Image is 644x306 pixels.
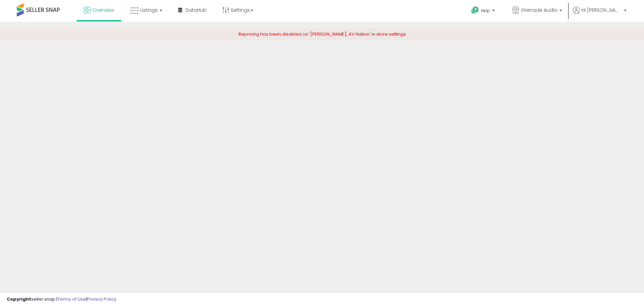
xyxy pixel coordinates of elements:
a: Hi [PERSON_NAME] [573,7,627,22]
strong: Copyright [7,296,31,302]
i: Get Help [471,6,479,14]
a: Privacy Policy [87,296,116,302]
span: Listings [140,7,158,13]
span: Overview [92,7,114,13]
span: Grenade Audio [521,7,557,13]
span: Help [481,8,490,13]
span: Repricing has been disabled on '[PERSON_NAME], AV Nation' in store settings [238,31,406,37]
span: DataHub [185,7,207,13]
div: seller snap | | [7,296,116,303]
a: Terms of Use [57,296,86,302]
a: Help [466,1,501,22]
span: Hi [PERSON_NAME] [582,7,622,13]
